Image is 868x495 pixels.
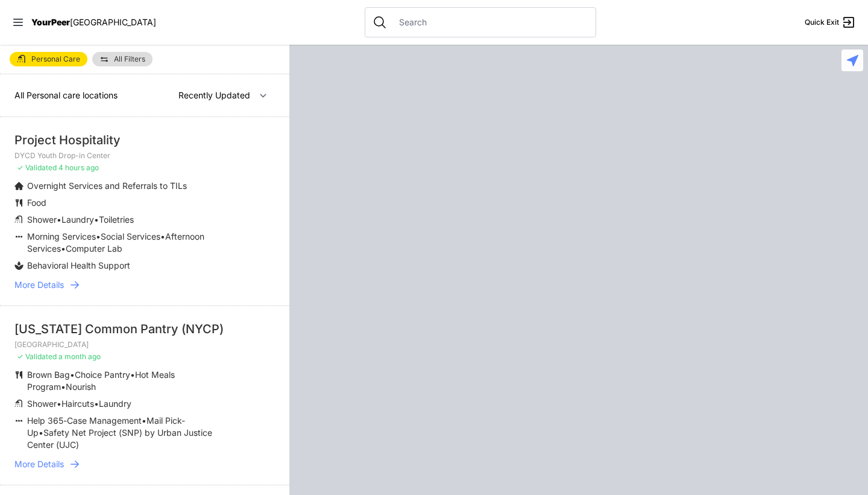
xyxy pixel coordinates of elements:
[27,260,130,270] span: Behavioral Health Support
[27,398,57,409] span: Shower
[92,52,153,66] a: All Filters
[14,90,118,100] span: All Personal care locations
[57,398,61,409] span: •
[27,197,46,208] span: Food
[27,427,212,450] span: Safety Net Project (SNP) by Urban Justice Center (UJC)
[27,231,96,241] span: Morning Services
[57,214,61,225] span: •
[61,398,94,409] span: Haircuts
[31,17,70,27] span: YourPeer
[70,369,75,380] span: •
[14,132,275,148] div: Project Hospitality
[31,56,80,63] span: Personal Care
[61,214,94,225] span: Laundry
[17,163,57,172] span: ✓ Validated
[58,163,99,172] span: 4 hours ago
[10,52,87,66] a: Personal Care
[14,279,275,291] a: More Details
[61,243,66,254] span: •
[58,352,101,361] span: a month ago
[99,214,134,225] span: Toiletries
[142,415,146,426] span: •
[392,16,588,28] input: Search
[14,279,64,291] span: More Details
[39,427,43,438] span: •
[14,458,64,470] span: More Details
[70,17,156,27] span: [GEOGRAPHIC_DATA]
[94,398,99,409] span: •
[14,151,275,161] p: DYCD Youth Drop-in Center
[160,231,165,241] span: •
[96,231,101,241] span: •
[805,18,839,27] span: Quick Exit
[27,180,187,191] span: Overnight Services and Referrals to TILs
[17,352,57,361] span: ✓ Validated
[94,214,99,225] span: •
[14,321,275,337] div: [US_STATE] Common Pantry (NYCP)
[99,398,131,409] span: Laundry
[27,214,57,225] span: Shower
[61,382,66,392] span: •
[101,231,160,241] span: Social Services
[14,340,275,350] p: [GEOGRAPHIC_DATA]
[66,382,96,392] span: Nourish
[27,369,70,380] span: Brown Bag
[805,15,856,30] a: Quick Exit
[114,56,145,63] span: All Filters
[14,458,275,470] a: More Details
[31,19,156,26] a: YourPeer[GEOGRAPHIC_DATA]
[66,243,122,254] span: Computer Lab
[27,415,142,426] span: Help 365-Case Management
[75,369,130,380] span: Choice Pantry
[130,369,135,380] span: •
